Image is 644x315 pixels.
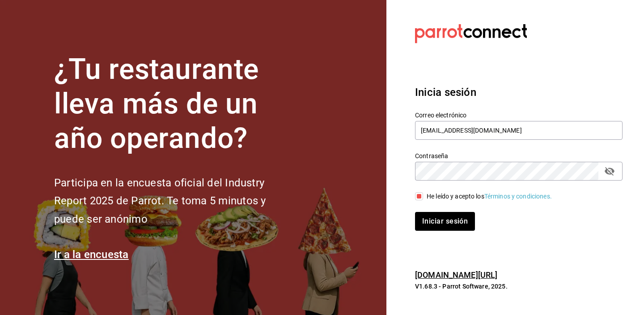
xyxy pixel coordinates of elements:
a: Términos y condiciones. [484,193,552,200]
label: Contraseña [415,153,623,159]
a: [DOMAIN_NAME][URL] [415,270,497,280]
h1: ¿Tu restaurante lleva más de un año operando? [54,52,296,155]
button: Iniciar sesión [415,212,475,231]
div: He leído y acepto los [427,192,552,201]
p: V1.68.3 - Parrot Software, 2025. [415,282,623,291]
h3: Inicia sesión [415,84,623,100]
h2: Participa en la encuesta oficial del Industry Report 2025 de Parrot. Te toma 5 minutos y puede se... [54,174,296,229]
input: Ingresa tu correo electrónico [415,121,623,140]
a: Ir a la encuesta [54,248,129,261]
label: Correo electrónico [415,112,623,118]
button: passwordField [602,164,617,179]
